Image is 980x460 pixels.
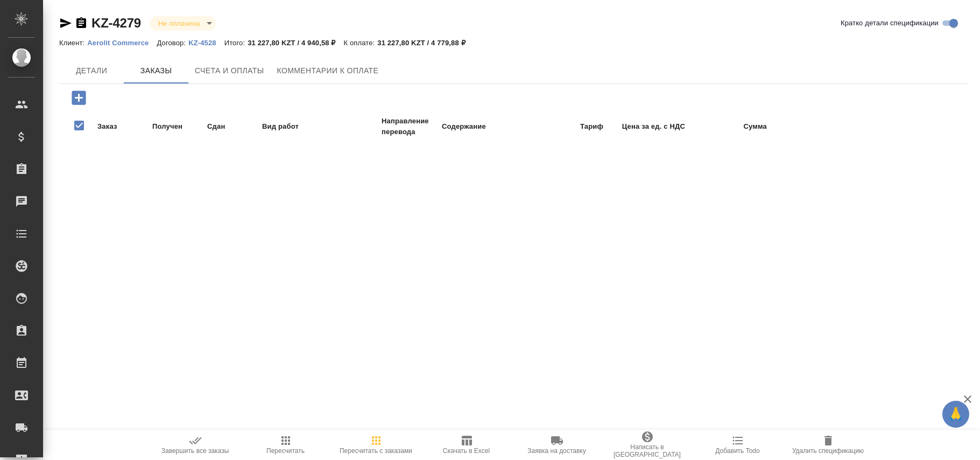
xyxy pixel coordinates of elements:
a: KZ-4528 [188,38,224,47]
p: 31 227,80 KZT / 4 779,88 ₽ [377,39,473,47]
span: Заказы [130,64,182,78]
p: Aerolit Commerce [87,39,157,47]
a: KZ-4279 [91,16,141,30]
a: Aerolit Commerce [87,38,157,47]
span: Комментарии к оплате [277,64,379,78]
p: Клиент: [59,39,87,47]
div: Не оплачена [150,16,216,31]
td: Цена за ед. с НДС [605,115,686,138]
p: KZ-4528 [188,39,224,47]
button: Добавить заказ [64,87,94,109]
td: Заказ [97,115,151,138]
span: Кратко детали спецификации [841,18,939,29]
td: Сумма [687,115,767,138]
button: Скопировать ссылку [75,17,88,30]
td: Содержание [441,115,527,138]
p: К оплате: [344,39,378,47]
span: 🙏 [947,403,965,426]
td: Сдан [207,115,260,138]
button: 🙏 [942,401,969,428]
td: Вид работ [262,115,380,138]
td: Получен [152,115,206,138]
span: Счета и оплаты [195,64,264,78]
p: Итого: [224,39,248,47]
button: Скопировать ссылку для ЯМессенджера [59,17,72,30]
span: Детали [66,64,117,78]
td: Направление перевода [381,115,440,138]
button: Не оплачена [155,19,203,28]
td: Тариф [528,115,604,138]
p: Договор: [157,39,188,47]
p: 31 227,80 KZT / 4 940,58 ₽ [248,39,343,47]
